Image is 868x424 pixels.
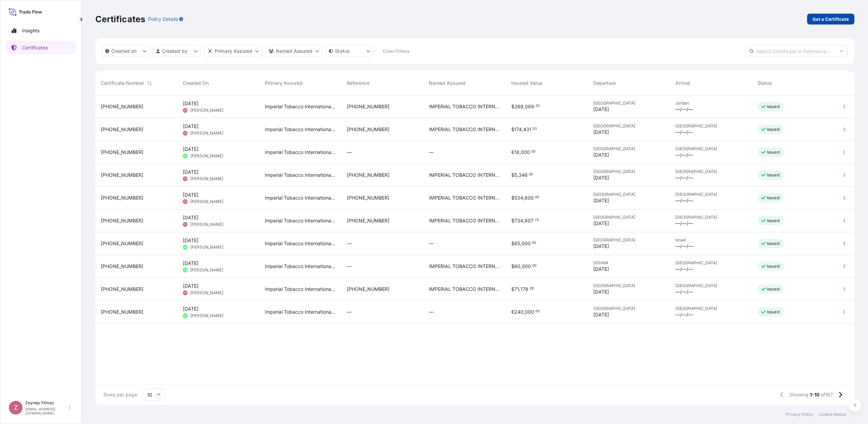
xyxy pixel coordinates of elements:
span: [PERSON_NAME] [190,176,223,182]
button: distributor Filter options [204,45,262,57]
span: ZY [183,130,187,137]
span: [DATE] [593,106,609,113]
span: [GEOGRAPHIC_DATA] [675,306,746,311]
span: 18 [514,150,519,155]
a: Cookie Notice [819,412,846,417]
span: [PHONE_NUMBER] [101,103,143,110]
span: of 167 [821,391,833,398]
p: Insights [22,27,39,34]
span: Named Assured [429,80,466,87]
span: 71 [514,287,519,292]
p: Issued [767,172,779,178]
span: 431 [523,127,531,132]
span: [GEOGRAPHIC_DATA] [675,260,746,266]
span: Imperial Tobacco International GmbH. [265,194,336,201]
button: createdBy Filter options [153,45,201,57]
span: IMPERIAL TOBACCO INTERNATIONAL GMBH [429,172,500,178]
span: 346 [518,173,528,177]
span: [PERSON_NAME] [190,222,223,227]
span: 65 [514,241,520,246]
span: IMPERIAL TOBACCO INTERNATIONAL GMBH [429,103,500,110]
span: [PERSON_NAME] [190,108,223,113]
span: 53 [533,128,537,130]
span: [DATE] [593,266,609,272]
span: [DATE] [183,283,198,289]
span: — [347,309,352,315]
span: 174 [514,127,522,132]
span: , [517,173,518,177]
p: Issued [767,218,779,223]
span: $ [511,127,514,132]
span: 5 [514,173,517,177]
span: Imperial Tobacco International GmbH. [265,240,336,247]
span: [DATE] [183,100,198,107]
span: — [429,240,434,247]
span: IMPERIAL TOBACCO INTERNATIONAL GMBH [429,194,500,201]
span: 000 [521,241,531,246]
span: —/—/— [675,266,693,272]
p: Clear Filters [383,48,409,54]
span: [PERSON_NAME] [190,267,223,273]
span: [PERSON_NAME] [190,290,223,296]
a: Privacy Policy [786,412,814,417]
span: [PERSON_NAME] [190,130,223,136]
span: $ [511,195,514,200]
span: $ [511,241,514,246]
span: — [347,263,352,270]
span: Imperial Tobacco International GmbH. [265,172,336,178]
span: [DATE] [593,152,609,158]
span: . [531,242,532,244]
span: 00 [535,196,539,199]
p: Issued [767,241,779,246]
span: [DATE] [183,237,198,244]
span: —/—/— [675,152,693,158]
span: € [511,310,514,314]
span: [DATE] [183,305,198,312]
span: Created On [183,80,209,87]
span: [PHONE_NUMBER] [347,194,389,201]
p: Issued [767,127,779,132]
p: Named Assured [276,48,312,54]
span: 240 [514,310,524,314]
span: —/—/— [675,288,693,295]
p: Issued [767,195,779,201]
p: Status [335,48,350,54]
span: BB [183,153,187,159]
span: ZY [183,175,187,182]
span: 000 [522,264,531,269]
button: createdOn Filter options [102,45,150,57]
button: Sort [145,79,154,87]
p: Certificates [95,14,145,25]
a: Insights [6,24,76,37]
span: Insured Value [511,80,542,87]
span: Status [757,80,772,87]
button: cargoOwner Filter options [266,45,322,57]
input: Search Certificate or Reference... [745,45,848,57]
span: $ [511,264,514,269]
span: $ [511,173,514,177]
span: [PHONE_NUMBER] [347,172,389,178]
span: 00 [535,310,540,313]
span: ZY [183,221,187,228]
span: $ [511,218,514,223]
span: IMPERIAL TOBACCO INTERNATIONAL GMBH [429,286,500,293]
span: Rows per page [103,391,137,398]
span: [GEOGRAPHIC_DATA] [675,215,746,220]
span: , [524,104,525,109]
button: Clear Filters [377,46,415,57]
span: , [523,195,525,200]
span: 600 [525,195,534,200]
span: Primary Assured [265,80,303,87]
span: [GEOGRAPHIC_DATA] [675,283,746,288]
span: . [529,287,530,290]
span: [PHONE_NUMBER] [347,217,389,224]
span: —/—/— [675,106,693,113]
span: Imperial Tobacco International GmbH. [265,309,336,315]
span: 33 [535,105,540,107]
span: ZY [183,107,187,114]
span: 534 [514,195,523,200]
p: Issued [767,104,779,109]
span: € [511,150,514,155]
span: , [520,264,522,269]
